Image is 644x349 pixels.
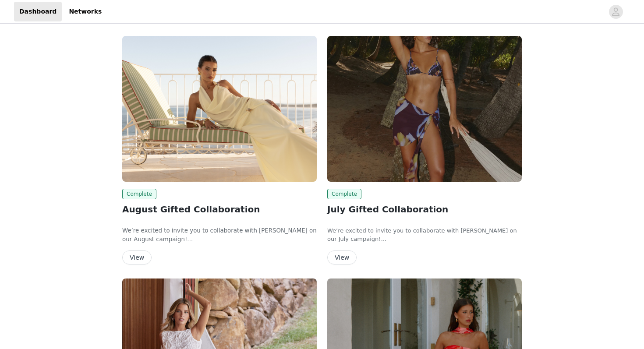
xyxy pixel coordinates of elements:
[122,36,317,182] img: Peppermayo EU
[122,227,317,243] span: We’re excited to invite you to collaborate with [PERSON_NAME] on our August campaign!
[327,36,522,182] img: Peppermayo AUS
[612,5,620,19] div: avatar
[14,2,62,21] a: Dashboard
[327,254,357,261] a: View
[122,203,317,216] h2: August Gifted Collaboration
[122,189,156,199] span: Complete
[327,203,522,216] h2: July Gifted Collaboration
[327,226,522,243] p: We’re excited to invite you to collaborate with [PERSON_NAME] on our July campaign!
[64,2,107,21] a: Networks
[327,250,357,264] button: View
[122,250,152,264] button: View
[122,254,152,261] a: View
[327,189,361,199] span: Complete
